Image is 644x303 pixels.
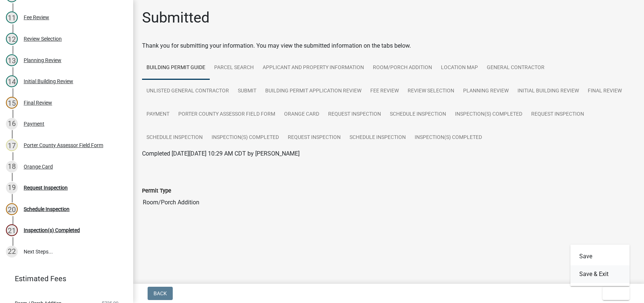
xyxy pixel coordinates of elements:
a: Applicant and Property Information [258,56,368,80]
div: Planning Review [24,58,61,63]
button: Save [570,248,630,265]
div: 14 [6,75,18,87]
div: 17 [6,139,18,151]
a: Request Inspection [324,103,385,126]
div: 12 [6,33,18,45]
label: Permit Type [142,188,171,194]
a: Orange Card [280,103,324,126]
div: Thank you for submitting your information. You may view the submitted information on the tabs below. [142,41,635,50]
div: Inspection(s) Completed [24,228,80,233]
div: 15 [6,97,18,109]
a: Initial Building Review [513,79,583,103]
span: Completed [DATE][DATE] 10:29 AM CDT by [PERSON_NAME] [142,150,300,157]
a: Payment [142,103,174,126]
a: Room/Porch Addition [368,56,436,80]
button: Back [148,287,173,300]
div: Initial Building Review [24,79,73,84]
div: Porter County Assessor Field Form [24,143,103,148]
div: Review Selection [24,36,62,41]
a: Porter County Assessor Field Form [174,103,280,126]
a: Inspection(s) Completed [410,126,486,150]
a: Building Permit Application Review [261,79,366,103]
div: 21 [6,224,18,236]
div: 11 [6,11,18,23]
a: Inspection(s) Completed [451,103,527,126]
a: Estimated Fees [6,271,121,286]
a: Inspection(s) Completed [207,126,283,150]
button: Save & Exit [570,265,630,283]
h1: Submitted [142,9,210,27]
div: Final Review [24,100,52,105]
a: Schedule Inspection [345,126,410,150]
a: Submit [233,79,261,103]
div: 13 [6,54,18,66]
a: Unlisted General Contractor [142,79,233,103]
a: Location Map [436,56,482,80]
div: 22 [6,246,18,258]
span: Exit [608,290,619,296]
a: Planning Review [459,79,513,103]
a: Request Inspection [283,126,345,150]
button: Exit [603,287,630,300]
div: Orange Card [24,164,53,169]
div: Exit [570,245,630,286]
a: Review Selection [403,79,459,103]
a: Schedule Inspection [385,103,451,126]
div: Payment [24,121,44,126]
a: Final Review [583,79,626,103]
a: Request Inspection [527,103,589,126]
div: Request Inspection [24,185,68,190]
div: 16 [6,118,18,130]
div: Schedule Inspection [24,207,70,212]
a: Schedule Inspection [142,126,207,150]
div: 18 [6,161,18,173]
div: 19 [6,182,18,194]
div: 20 [6,203,18,215]
span: Back [154,290,167,296]
div: Fee Review [24,15,49,20]
a: Parcel search [210,56,258,80]
a: General Contractor [482,56,549,80]
a: Building Permit Guide [142,56,210,80]
a: Fee Review [366,79,403,103]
